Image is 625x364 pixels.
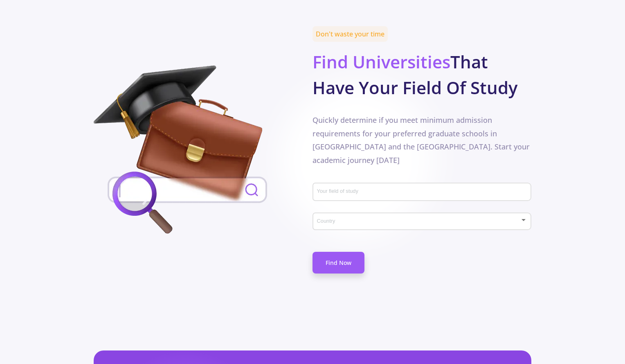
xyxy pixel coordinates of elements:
span: Quickly determine if you meet minimum admission requirements for your preferred graduate schools ... [312,115,530,165]
img: field [94,66,281,237]
span: Don't waste your time [312,26,388,42]
a: Find Now [312,252,364,274]
b: That Have Your Field Of Study [312,50,517,99]
span: Find Universities [312,50,450,73]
